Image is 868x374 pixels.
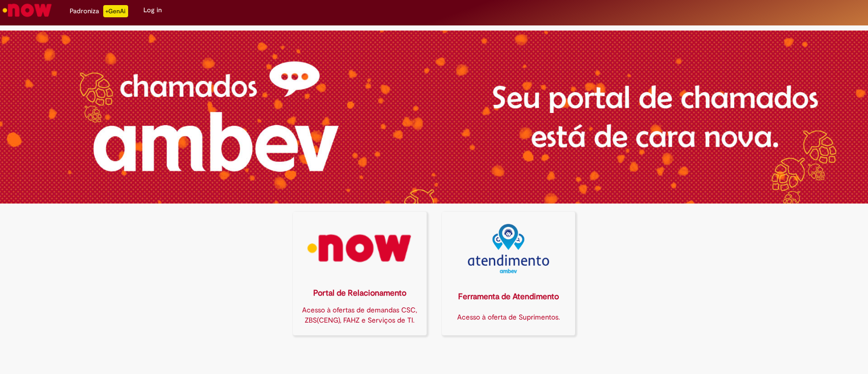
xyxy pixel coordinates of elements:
[293,212,427,335] a: Portal de Relacionamento Acesso à ofertas de demandas CSC, ZBS(CENG), FAHZ e Serviços de TI.
[448,312,570,322] div: Acesso à oferta de Suprimentos.
[448,291,570,303] div: Ferramenta de Atendimento
[299,287,421,299] div: Portal de Relacionamento
[299,305,421,325] div: Acesso à ofertas de demandas CSC, ZBS(CENG), FAHZ e Serviços de TI.
[70,5,128,17] div: Padroniza
[300,224,420,273] img: logo_now.png
[103,5,128,17] p: +GenAi
[442,212,576,335] a: Ferramenta de Atendimento Acesso à oferta de Suprimentos.
[468,224,549,273] img: logo_atentdimento.png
